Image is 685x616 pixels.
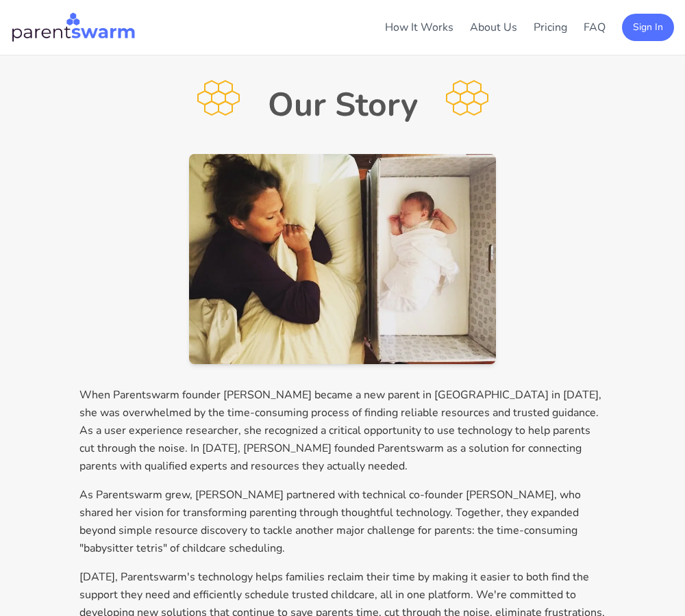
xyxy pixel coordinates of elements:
a: FAQ [584,20,606,35]
a: How It Works [385,20,453,35]
p: When Parentswarm founder [PERSON_NAME] became a new parent in [GEOGRAPHIC_DATA] in [DATE], she wa... [79,386,606,475]
button: Sign In [622,14,674,41]
p: As Parentswarm grew, [PERSON_NAME] partnered with technical co-founder [PERSON_NAME], who shared ... [79,486,606,557]
img: Parent and baby sleeping peacefully [189,154,496,364]
a: Pricing [534,20,567,35]
a: About Us [470,20,517,35]
h1: Our Story [268,88,418,121]
a: Sign In [622,19,674,34]
img: Parentswarm Logo [11,11,136,44]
